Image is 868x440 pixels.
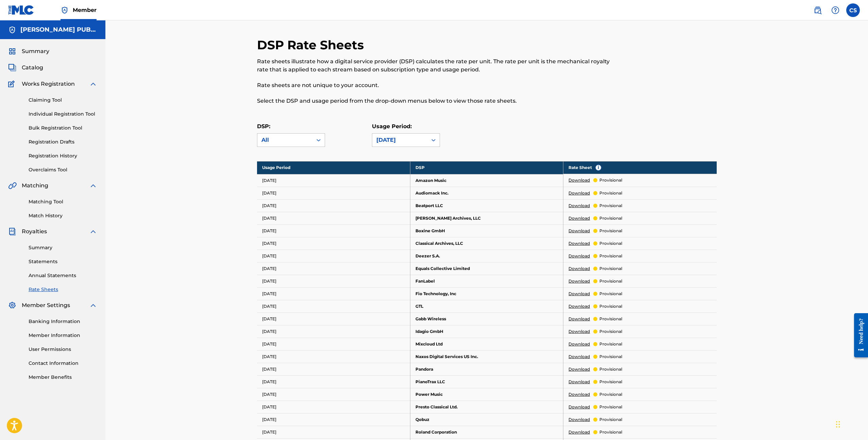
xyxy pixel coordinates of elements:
[22,64,43,72] span: Catalog
[849,308,868,363] iframe: Resource Center
[568,253,590,259] a: Download
[563,161,716,174] th: Rate Sheet
[8,227,16,236] img: Royalties
[89,227,97,236] img: expand
[410,212,563,224] td: [PERSON_NAME] Archives, LLC
[568,266,590,272] a: Download
[257,123,270,130] label: DSP:
[29,374,97,381] a: Member Benefits
[568,391,590,397] a: Download
[257,287,410,300] td: [DATE]
[568,429,590,435] a: Download
[568,316,590,322] a: Download
[257,57,611,74] p: Rate sheets illustrate how a digital service provider (DSP) calculates the rate per unit. The rat...
[257,81,611,89] p: Rate sheets are not unique to your account.
[29,318,97,325] a: Banking Information
[257,174,410,187] td: [DATE]
[372,123,412,130] label: Usage Period:
[568,328,590,335] a: Download
[257,325,410,338] td: [DATE]
[599,177,622,183] p: provisional
[8,47,49,55] a: SummarySummary
[89,301,97,309] img: expand
[22,301,70,309] span: Member Settings
[257,250,410,262] td: [DATE]
[568,177,590,183] a: Download
[811,3,824,17] a: Public Search
[257,338,410,350] td: [DATE]
[599,404,622,410] p: provisional
[831,6,839,14] img: help
[29,124,97,132] a: Bulk Registration Tool
[836,414,840,435] div: Drag
[829,3,842,17] div: Help
[257,37,367,53] h2: DSP Rate Sheets
[410,300,563,312] td: GTL
[29,111,97,118] a: Individual Registration Tool
[257,363,410,375] td: [DATE]
[8,5,34,15] img: MLC Logo
[568,215,590,221] a: Download
[599,291,622,297] p: provisional
[410,174,563,187] td: Amazon Music
[568,278,590,284] a: Download
[8,64,43,72] a: CatalogCatalog
[599,240,622,247] p: provisional
[599,391,622,397] p: provisional
[599,203,622,209] p: provisional
[599,316,622,322] p: provisional
[410,312,563,325] td: Gabb Wireless
[596,165,601,170] span: i
[410,199,563,212] td: Beatport LLC
[599,379,622,385] p: provisional
[29,258,97,265] a: Statements
[410,187,563,199] td: Audiomack Inc.
[568,404,590,410] a: Download
[22,182,48,190] span: Matching
[599,278,622,284] p: provisional
[8,182,17,190] img: Matching
[410,388,563,401] td: Power Music
[568,303,590,309] a: Download
[410,350,563,363] td: Naxos Digital Services US Inc.
[29,97,97,104] a: Claiming Tool
[410,287,563,300] td: Fio Technology, Inc
[410,275,563,287] td: FanLabel
[257,401,410,413] td: [DATE]
[410,413,563,426] td: Qobuz
[410,338,563,350] td: Mixcloud Ltd
[410,250,563,262] td: Deezer S.A.
[568,203,590,209] a: Download
[257,199,410,212] td: [DATE]
[410,237,563,250] td: Classical Archives, LLC
[257,312,410,325] td: [DATE]
[410,262,563,275] td: Equals Collective Limited
[29,272,97,279] a: Annual Statements
[29,212,97,219] a: Match History
[599,417,622,423] p: provisional
[568,379,590,385] a: Download
[410,224,563,237] td: Boxine GmbH
[29,198,97,205] a: Matching Tool
[257,388,410,401] td: [DATE]
[8,64,16,72] img: Catalog
[410,161,563,174] th: DSP
[410,363,563,375] td: Pandora
[257,300,410,312] td: [DATE]
[29,138,97,146] a: Registration Drafts
[257,275,410,287] td: [DATE]
[599,303,622,309] p: provisional
[846,3,860,17] div: User Menu
[22,227,47,236] span: Royalties
[261,136,308,144] div: All
[73,6,97,14] span: Member
[257,187,410,199] td: [DATE]
[257,212,410,224] td: [DATE]
[8,26,16,34] img: Accounts
[599,354,622,360] p: provisional
[29,360,97,367] a: Contact Information
[568,417,590,423] a: Download
[568,354,590,360] a: Download
[568,228,590,234] a: Download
